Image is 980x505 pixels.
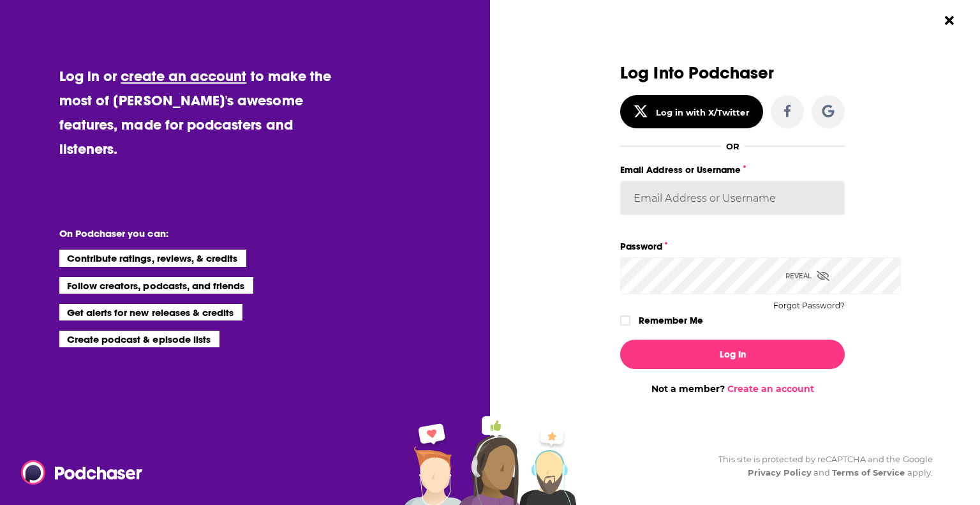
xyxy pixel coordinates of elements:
[620,238,845,255] label: Password
[708,453,933,479] div: This site is protected by reCAPTCHA and the Google and apply.
[620,162,845,178] label: Email Address or Username
[620,340,845,369] button: Log In
[59,227,315,239] li: On Podchaser you can:
[639,312,703,329] label: Remember Me
[656,107,750,117] div: Log in with X/Twitter
[59,250,247,266] li: Contribute ratings, reviews, & credits
[59,331,219,347] li: Create podcast & episode lists
[21,460,144,485] img: Podchaser - Follow, Share and Rate Podcasts
[620,64,845,82] h3: Log Into Podchaser
[59,277,254,294] li: Follow creators, podcasts, and friends
[785,257,829,294] div: Reveal
[620,383,845,395] div: Not a member?
[726,141,739,151] div: OR
[773,301,845,310] button: Forgot Password?
[727,383,814,395] a: Create an account
[121,67,246,85] a: create an account
[620,181,845,215] input: Email Address or Username
[21,460,133,485] a: Podchaser - Follow, Share and Rate Podcasts
[620,95,763,128] button: Log in with X/Twitter
[748,467,812,478] a: Privacy Policy
[59,304,242,320] li: Get alerts for new releases & credits
[937,8,961,33] button: Close Button
[832,467,905,478] a: Terms of Service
